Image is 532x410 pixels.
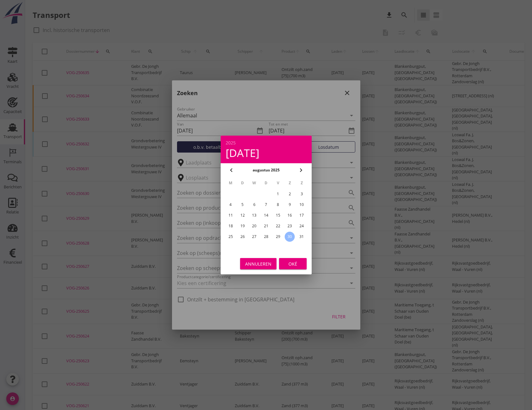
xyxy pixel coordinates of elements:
button: 11 [225,210,235,220]
i: chevron_left [228,166,235,174]
button: 14 [261,210,271,220]
button: 12 [237,210,247,220]
button: 28 [261,232,271,242]
div: [DATE] [226,148,307,158]
div: Annuleren [245,261,271,267]
button: Oké [279,258,307,269]
button: 21 [261,221,271,231]
button: Annuleren [240,258,277,269]
button: 10 [297,200,307,210]
button: 16 [285,210,295,220]
button: 2 [285,189,295,199]
th: Z [296,178,307,188]
button: 23 [285,221,295,231]
button: 24 [297,221,307,231]
button: 3 [297,189,307,199]
button: 22 [273,221,283,231]
button: 17 [297,210,307,220]
button: 30 [285,232,295,242]
th: M [225,178,236,188]
div: Oké [284,261,302,267]
th: Z [284,178,295,188]
button: 26 [237,232,247,242]
button: 1 [273,189,283,199]
button: 15 [273,210,283,220]
button: 25 [225,232,235,242]
i: chevron_right [297,166,305,174]
button: 7 [261,200,271,210]
th: V [272,178,283,188]
button: augustus 2025 [251,165,282,175]
button: 19 [237,221,247,231]
button: 18 [225,221,235,231]
th: D [261,178,272,188]
button: 20 [249,221,259,231]
button: 4 [225,200,235,210]
button: 27 [249,232,259,242]
th: W [249,178,260,188]
button: 13 [249,210,259,220]
button: 5 [237,200,247,210]
button: 8 [273,200,283,210]
button: 31 [297,232,307,242]
th: D [237,178,248,188]
div: 2025 [226,141,307,145]
button: 29 [273,232,283,242]
button: 6 [249,200,259,210]
button: 9 [285,200,295,210]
